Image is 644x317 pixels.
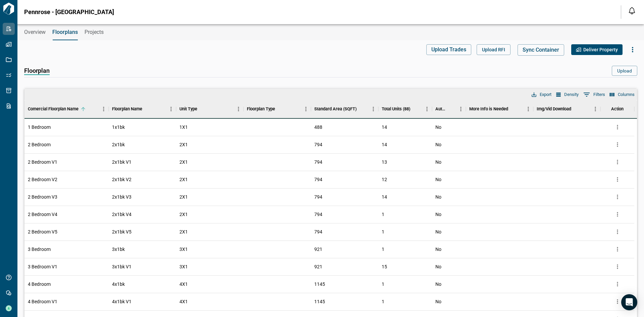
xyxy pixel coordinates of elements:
[435,281,441,287] span: No
[28,263,57,270] span: 3 Bedroom V1
[247,100,275,118] div: Floorplan Type
[382,247,384,252] span: 1
[78,104,88,114] button: Sort
[382,264,387,269] span: 15
[85,29,104,36] span: Projects
[456,104,466,114] button: Menu
[382,299,384,304] span: 1
[477,44,511,55] button: Upload RFI
[378,100,432,118] div: Total Units (88)
[112,124,125,130] span: 1x1bk
[482,46,505,53] span: Upload RFI
[382,177,387,182] span: 12
[422,104,432,114] button: Menu
[112,100,142,118] div: Floorplan Name
[179,281,188,287] span: 4X1
[571,44,623,55] button: Deliver Property
[311,100,378,118] div: Standard Area (SQFT)
[166,104,176,114] button: Menu
[435,141,441,148] span: No
[571,104,581,114] button: Sort
[24,29,46,36] span: Overview
[301,104,311,114] button: Menu
[112,298,131,305] span: 4x1bk V1
[612,174,623,184] button: more
[28,159,57,165] span: 2 Bedroom V1
[612,244,623,254] button: more
[608,90,636,99] button: Select columns
[28,211,57,218] span: 2 Bedroom V4
[28,124,51,130] span: 1 Bedroom
[382,142,387,147] span: 14
[612,227,623,237] button: more
[612,66,637,76] button: Upload
[314,281,325,287] span: 1145
[314,124,322,130] span: 488
[554,90,580,99] button: Density
[583,46,618,53] span: Deliver Property
[28,298,57,305] span: 4 Bedroom V1
[446,104,456,114] button: Sort
[28,194,57,200] span: 2 Bedroom V3
[582,89,607,100] button: Show filters
[314,159,322,165] span: 794
[435,194,441,200] span: No
[432,100,466,118] div: Autodesk URL Added
[179,141,188,148] span: 2X1
[179,176,188,183] span: 2X1
[426,44,471,55] button: Upload Trades
[24,100,109,118] div: Comercial Floorplan Name
[179,228,188,235] span: 2X1
[382,194,387,200] span: 14
[314,298,325,305] span: 1145
[612,279,623,289] button: more
[179,263,188,270] span: 3X1
[314,141,322,148] span: 794
[612,140,623,150] button: more
[600,100,634,118] div: Action
[435,176,441,183] span: No
[508,104,518,114] button: Sort
[357,104,366,114] button: Sort
[518,44,564,56] button: Sync Container
[179,194,188,200] span: 2X1
[179,159,188,165] span: 2X1
[28,176,57,183] span: 2 Bedroom V2
[28,100,78,118] div: Comercial Floorplan Name
[275,104,284,114] button: Sort
[24,9,114,15] span: Pennrose - [GEOGRAPHIC_DATA]
[612,297,623,307] button: more
[244,100,311,118] div: Floorplan Type
[314,263,322,270] span: 921
[314,246,322,253] span: 921
[179,124,188,130] span: 1X1
[435,263,441,270] span: No
[179,211,188,218] span: 2X1
[176,100,244,118] div: Unit Type
[314,194,322,200] span: 794
[435,228,441,235] span: No
[112,263,131,270] span: 3x1bk V1
[112,211,131,218] span: 2x1bk V4
[99,104,109,114] button: Menu
[28,228,57,235] span: 2 Bedroom V5
[612,192,623,202] button: more
[314,100,357,118] div: Standard Area (SQFT)
[435,298,441,305] span: No
[112,176,131,183] span: 2x1bk V2
[112,159,131,165] span: 2x1bk V1
[52,29,78,36] span: Floorplans
[112,228,131,235] span: 2x1bk V5
[233,104,244,114] button: Menu
[537,100,571,118] div: Img/Vid Download
[142,104,152,114] button: Sort
[112,194,131,200] span: 2x1bk V3
[112,281,125,287] span: 4x1bk
[112,141,125,148] span: 2x1bk
[466,100,533,118] div: More Info is Needed
[382,124,387,130] span: 14
[435,211,441,218] span: No
[314,211,322,218] span: 794
[382,229,384,234] span: 1
[621,294,637,310] div: Open Intercom Messenger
